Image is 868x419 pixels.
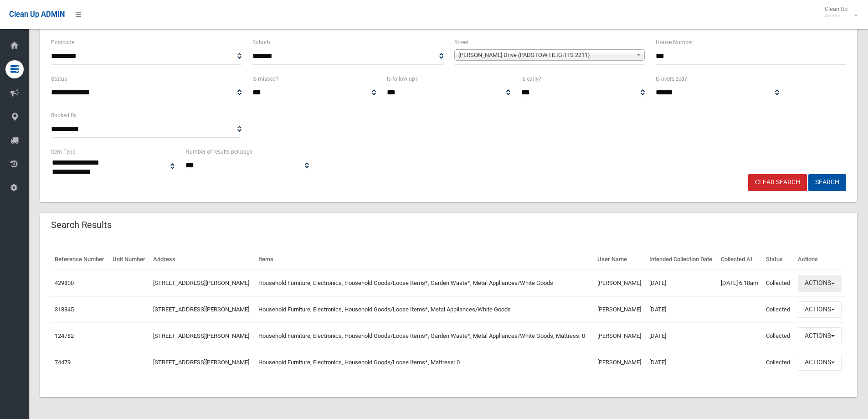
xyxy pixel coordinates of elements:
td: [PERSON_NAME] [594,296,646,323]
button: Actions [798,354,842,371]
header: Search Results [40,216,123,234]
label: Street [454,37,468,47]
td: Collected [762,323,794,349]
td: [DATE] [646,349,717,375]
th: Address [149,249,255,270]
span: [PERSON_NAME] Drive (PADSTOW HEIGHTS 2211) [458,50,632,61]
td: [PERSON_NAME] [594,323,646,349]
th: Collected At [717,249,763,270]
a: [STREET_ADDRESS][PERSON_NAME] [153,279,249,286]
label: Is missed? [252,74,278,84]
td: Household Furniture, Electronics, Household Goods/Loose Items*, Garden Waste*, Metal Appliances/W... [255,323,594,349]
td: [PERSON_NAME] [594,349,646,375]
button: Actions [798,301,842,318]
th: Status [762,249,794,270]
th: Items [255,249,594,270]
th: User Name [594,249,646,270]
a: 74479 [55,359,71,366]
td: Collected [762,349,794,375]
label: House Number [656,37,693,47]
label: Postcode [51,37,74,47]
a: [STREET_ADDRESS][PERSON_NAME] [153,332,249,339]
td: [DATE] [646,296,717,323]
label: Is oversized? [656,74,687,84]
button: Actions [798,327,842,344]
td: Household Furniture, Electronics, Household Goods/Loose Items*, Mattress: 0 [255,349,594,375]
td: Household Furniture, Electronics, Household Goods/Loose Items*, Metal Appliances/White Goods [255,296,594,323]
label: Booked By [51,110,77,120]
td: [DATE] [646,323,717,349]
td: [DATE] 6:18am [717,270,763,296]
button: Search [808,174,846,191]
td: Household Furniture, Electronics, Household Goods/Loose Items*, Garden Waste*, Metal Appliances/W... [255,270,594,296]
a: 429800 [55,279,74,286]
td: [PERSON_NAME] [594,270,646,296]
th: Intended Collection Date [646,249,717,270]
span: Clean Up ADMIN [9,10,65,19]
th: Unit Number [109,249,149,270]
span: Clean Up [820,5,857,19]
td: Collected [762,296,794,323]
a: Clear Search [748,174,807,191]
a: [STREET_ADDRESS][PERSON_NAME] [153,359,249,366]
label: Suburb [252,37,270,47]
label: Status [51,74,67,84]
td: Collected [762,270,794,296]
label: Is early? [521,74,541,84]
a: 124782 [55,332,74,339]
a: 318845 [55,306,74,313]
label: Item Type [51,147,75,157]
th: Actions [794,249,846,270]
td: [DATE] [646,270,717,296]
label: Is follow up? [387,74,418,84]
small: Admin [825,12,847,19]
button: Actions [798,275,842,292]
label: Number of results per page [185,147,252,157]
th: Reference Number [51,249,109,270]
a: [STREET_ADDRESS][PERSON_NAME] [153,306,249,313]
